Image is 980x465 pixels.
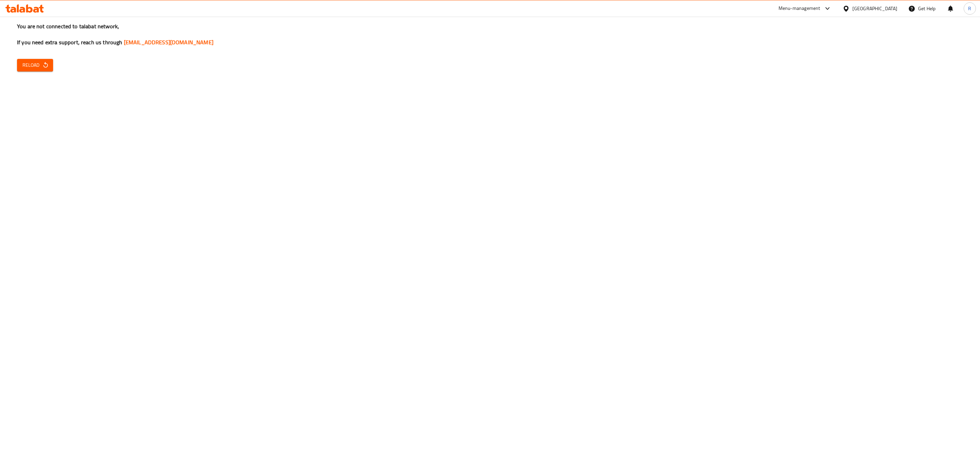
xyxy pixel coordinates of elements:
[17,22,963,46] h3: You are not connected to talabat network, If you need extra support, reach us through
[852,5,897,12] div: [GEOGRAPHIC_DATA]
[22,61,48,69] span: Reload
[17,59,53,71] button: Reload
[779,4,820,13] div: Menu-management
[968,5,971,12] span: R
[124,37,213,47] a: [EMAIL_ADDRESS][DOMAIN_NAME]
